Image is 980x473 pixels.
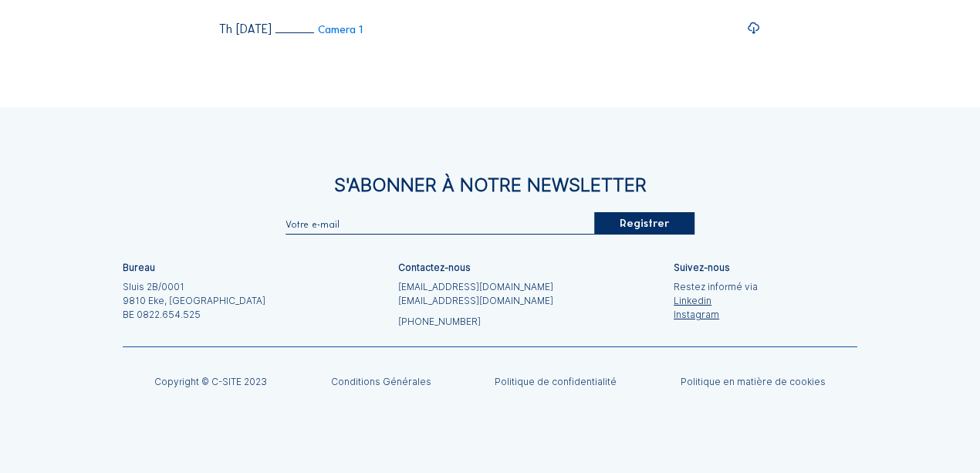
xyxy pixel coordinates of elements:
a: Linkedin [674,295,758,309]
div: Bureau [123,264,155,273]
div: Th [DATE] [219,23,272,35]
a: Conditions Générales [331,378,431,387]
a: Instagram [674,309,758,323]
a: Politique de confidentialité [495,378,617,387]
a: [EMAIL_ADDRESS][DOMAIN_NAME] [398,281,553,295]
div: Sluis 2B/0001 9810 Eke, [GEOGRAPHIC_DATA] BE 0822.654.525 [123,281,265,323]
div: Restez informé via [674,281,758,323]
div: Suivez-nous [674,264,730,273]
div: Copyright © C-SITE 2023 [154,378,267,387]
a: [EMAIL_ADDRESS][DOMAIN_NAME] [398,295,553,309]
a: Politique en matière de cookies [681,378,826,387]
a: [PHONE_NUMBER] [398,316,553,329]
div: Contactez-nous [398,264,471,273]
div: Registrer [594,212,694,235]
a: Camera 1 [275,24,363,35]
div: S'Abonner à notre newsletter [123,176,858,194]
input: Votre e-mail [286,219,594,230]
